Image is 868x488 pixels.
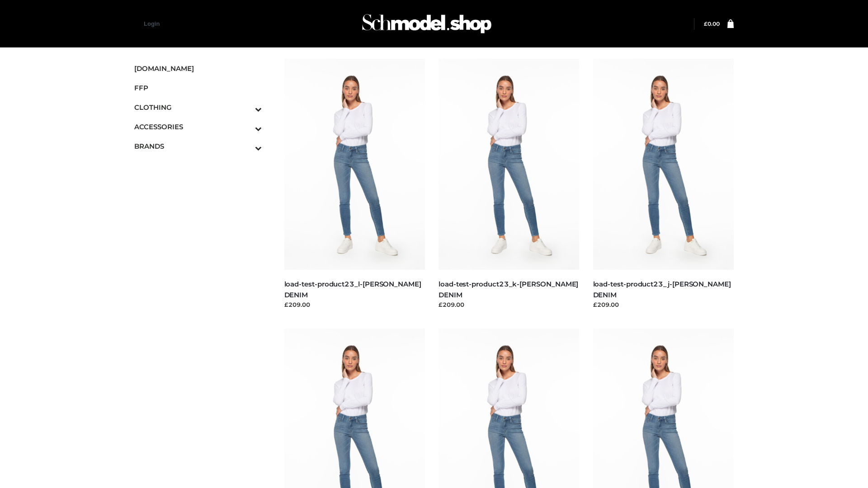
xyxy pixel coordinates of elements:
button: Toggle Submenu [230,98,262,117]
span: [DOMAIN_NAME] [134,63,262,74]
img: Schmodel Admin 964 [359,6,495,42]
button: Toggle Submenu [230,117,262,136]
a: load-test-product23_k-[PERSON_NAME] DENIM [439,280,578,299]
a: FFP [134,78,262,98]
span: CLOTHING [134,102,262,113]
a: BRANDSToggle Submenu [134,136,262,156]
a: load-test-product23_l-[PERSON_NAME] DENIM [284,280,421,299]
a: CLOTHINGToggle Submenu [134,98,262,117]
a: £0.00 [704,20,720,27]
a: [DOMAIN_NAME] [134,59,262,78]
span: £ [704,20,708,27]
a: Login [144,20,160,27]
bdi: 0.00 [704,20,720,27]
a: ACCESSORIESToggle Submenu [134,117,262,136]
div: £209.00 [439,300,580,309]
a: load-test-product23_j-[PERSON_NAME] DENIM [593,280,731,299]
span: ACCESSORIES [134,122,262,132]
span: BRANDS [134,141,262,151]
span: FFP [134,83,262,93]
button: Toggle Submenu [230,136,262,156]
div: £209.00 [284,300,425,309]
div: £209.00 [593,300,734,309]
